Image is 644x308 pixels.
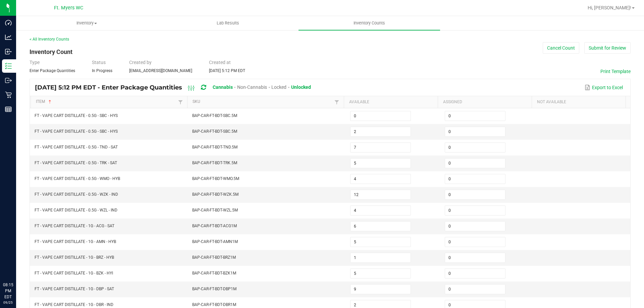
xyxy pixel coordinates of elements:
[129,60,152,65] span: Created by
[192,255,236,260] span: BAP-CAR-FT-BDT-BRZ1M
[35,224,114,228] span: FT - VAPE CART DISTILLATE - 1G - ACG - SAT
[35,271,113,275] span: FT - VAPE CART DISTILLATE - 1G - BZK - HYI
[35,145,118,149] span: FT - VAPE CART DISTILLATE - 0.5G - TND - SAT
[35,287,114,291] span: FT - VAPE CART DISTILLATE - 1G - DBP - SAT
[54,5,83,11] span: Ft. Myers WC
[176,98,184,106] a: Filter
[438,96,532,108] th: Assigned
[192,129,237,134] span: BAP-CAR-FT-BDT-SBC.5M
[30,48,72,55] span: Inventory Count
[129,68,192,73] span: [EMAIL_ADDRESS][DOMAIN_NAME]
[192,208,238,212] span: BAP-CAR-FT-BDT-WZL.5M
[35,192,118,197] span: FT - VAPE CART DISTILLATE - 0.5G - WZK - IND
[35,208,117,212] span: FT - VAPE CART DISTILLATE - 0.5G - WZL - IND
[192,224,237,228] span: BAP-CAR-FT-BDT-ACG1M
[3,300,13,305] p: 09/25
[208,20,248,26] span: Lab Results
[30,68,75,73] span: Enter Package Quantities
[16,16,157,30] a: Inventory
[30,60,40,65] span: Type
[192,287,236,291] span: BAP-CAR-FT-BDT-DBP1M
[299,16,440,30] a: Inventory Counts
[192,192,238,197] span: BAP-CAR-FT-BDT-WZK.5M
[3,282,13,300] p: 08:15 PM EDT
[5,63,12,69] inline-svg: Inventory
[193,99,333,105] a: SKUSortable
[192,176,239,181] span: BAP-CAR-FT-BDT-WMO.5M
[584,42,631,54] button: Submit for Review
[192,239,238,244] span: BAP-CAR-FT-BDT-AMN1M
[213,84,233,90] span: Cannabis
[192,161,237,165] span: BAP-CAR-FT-BDT-TRK.5M
[7,254,27,274] iframe: Resource center
[16,20,157,26] span: Inventory
[209,60,231,65] span: Created at
[157,16,299,30] a: Lab Results
[532,96,626,108] th: Not Available
[543,42,579,54] button: Cancel Count
[583,82,625,93] button: Export to Excel
[5,19,12,26] inline-svg: Dashboard
[35,239,116,244] span: FT - VAPE CART DISTILLATE - 1G - AMN - HYB
[92,68,112,73] span: In Progress
[344,20,394,26] span: Inventory Counts
[588,5,631,10] span: Hi, [PERSON_NAME]!
[35,302,113,307] span: FT - VAPE CART DISTILLATE - 1G - DBR - IND
[35,113,118,118] span: FT - VAPE CART DISTILLATE - 0.5G - SBC - HYS
[271,84,286,90] span: Locked
[5,106,12,113] inline-svg: Reports
[35,161,117,165] span: FT - VAPE CART DISTILLATE - 0.5G - TRK - SAT
[35,255,114,260] span: FT - VAPE CART DISTILLATE - 1G - BRZ - HYB
[291,84,311,90] span: Unlocked
[209,68,245,73] span: [DATE] 5:12 PM EDT
[92,60,106,65] span: Status
[47,99,53,105] span: Sortable
[30,37,69,42] a: < All Inventory Counts
[5,34,12,41] inline-svg: Analytics
[237,84,267,90] span: Non-Cannabis
[192,302,236,307] span: BAP-CAR-FT-BDT-DBR1M
[333,98,341,106] a: Filter
[344,96,438,108] th: Available
[5,77,12,84] inline-svg: Outbound
[5,48,12,55] inline-svg: Inbound
[192,113,237,118] span: BAP-CAR-FT-BDT-SBC.5M
[600,68,631,75] button: Print Template
[35,129,118,134] span: FT - VAPE CART DISTILLATE - 0.5G - SBC - HYS
[5,91,12,98] inline-svg: Retail
[192,145,237,149] span: BAP-CAR-FT-BDT-TND.5M
[35,176,120,181] span: FT - VAPE CART DISTILLATE - 0.5G - WMO - HYB
[35,81,316,94] div: [DATE] 5:12 PM EDT - Enter Package Quantities
[36,99,176,105] a: ItemSortable
[192,271,236,275] span: BAP-CAR-FT-BDT-BZK1M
